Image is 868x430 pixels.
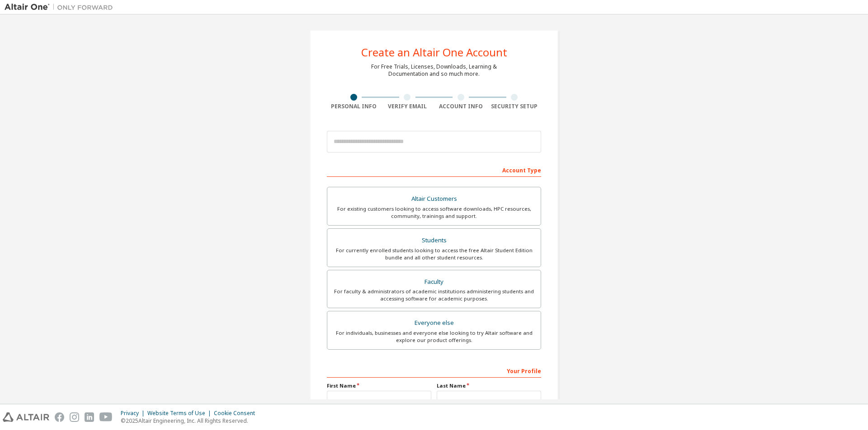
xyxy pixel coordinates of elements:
[333,247,535,261] div: For currently enrolled students looking to access the free Altair Student Edition bundle and all ...
[437,382,541,389] label: Last Name
[121,417,260,425] p: © 2025 Altair Engineering, Inc. All Rights Reserved.
[327,162,541,177] div: Account Type
[5,3,118,12] img: Altair One
[361,47,507,58] div: Create an Altair One Account
[147,410,214,417] div: Website Terms of Use
[55,412,64,422] img: facebook.svg
[214,410,260,417] div: Cookie Consent
[488,103,542,110] div: Security Setup
[99,412,113,422] img: youtube.svg
[327,103,381,110] div: Personal Info
[333,205,535,220] div: For existing customers looking to access software downloads, HPC resources, community, trainings ...
[327,363,541,378] div: Your Profile
[333,317,535,329] div: Everyone else
[371,63,497,78] div: For Free Trials, Licenses, Downloads, Learning & Documentation and so much more.
[121,410,147,417] div: Privacy
[327,382,431,389] label: First Name
[333,276,535,288] div: Faculty
[333,234,535,247] div: Students
[434,103,488,110] div: Account Info
[85,412,94,422] img: linkedin.svg
[3,412,49,422] img: altair_logo.svg
[333,193,535,205] div: Altair Customers
[333,288,535,302] div: For faculty & administrators of academic institutions administering students and accessing softwa...
[333,329,535,344] div: For individuals, businesses and everyone else looking to try Altair software and explore our prod...
[381,103,434,110] div: Verify Email
[70,412,79,422] img: instagram.svg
